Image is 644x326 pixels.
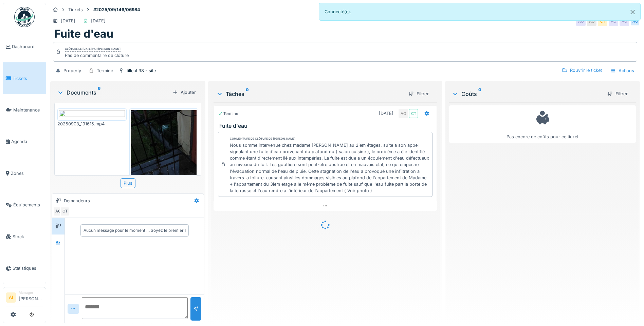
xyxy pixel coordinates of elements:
[630,17,640,26] div: AO
[216,90,403,98] div: Tâches
[68,6,83,13] div: Tickets
[97,67,113,74] div: Terminé
[12,43,43,50] span: Dashboard
[13,107,43,113] span: Maintenance
[605,89,630,98] div: Filtrer
[219,123,434,129] h3: Fuite d'eau
[3,158,46,189] a: Zones
[13,265,43,271] span: Statistiques
[3,221,46,252] a: Stock
[218,111,238,117] div: Terminé
[625,3,640,21] button: Close
[3,126,46,157] a: Agenda
[620,17,629,26] div: AO
[13,233,43,240] span: Stock
[57,121,127,127] div: 20250903_191615.mp4
[127,67,156,74] div: tilleul 38 - site
[3,94,46,126] a: Maintenance
[6,292,16,303] li: AI
[587,17,596,26] div: AO
[53,207,63,216] div: AO
[170,88,199,97] div: Ajouter
[13,202,43,208] span: Équipements
[61,18,75,24] div: [DATE]
[478,90,481,98] sup: 0
[63,67,81,74] div: Property
[379,110,393,117] div: [DATE]
[454,108,631,140] div: Pas encore de coûts pour ce ticket
[399,109,408,118] div: AO
[64,198,90,204] div: Demandeurs
[3,62,46,94] a: Tickets
[98,88,100,97] sup: 6
[121,178,135,188] div: Plus
[6,290,43,306] a: AI Manager[PERSON_NAME]
[131,110,197,252] img: k6t3jvjd94hx11gvw1kdmvmy83qq
[609,17,618,26] div: AO
[11,138,43,145] span: Agenda
[230,142,429,194] div: Nous somme intervenue chez madame [PERSON_NAME] au 2iem étages, suite a son appel signalant une f...
[409,109,418,118] div: CT
[406,89,431,98] div: Filtrer
[452,90,602,98] div: Coûts
[14,7,35,27] img: Badge_color-CXgf-gQk.svg
[3,31,46,62] a: Dashboard
[607,66,637,76] div: Actions
[59,110,125,119] img: 165069ab-6f58-4913-a659-068f98334530-20250903_191615.mp4
[57,88,170,97] div: Documents
[19,290,43,305] li: [PERSON_NAME]
[60,207,70,216] div: CT
[230,137,295,141] div: Commentaire de clôture de [PERSON_NAME]
[19,290,43,295] div: Manager
[598,17,607,26] div: CT
[11,170,43,177] span: Zones
[91,6,143,13] strong: #2025/09/146/06984
[91,18,106,24] div: [DATE]
[65,52,129,59] div: Pas de commentaire de clôture
[84,227,186,233] div: Aucun message pour le moment … Soyez le premier !
[65,47,121,52] div: Clôturé le [DATE] par [PERSON_NAME]
[576,17,586,26] div: AO
[559,66,605,75] div: Rouvrir le ticket
[246,90,249,98] sup: 0
[3,252,46,284] a: Statistiques
[3,189,46,221] a: Équipements
[54,27,113,40] h1: Fuite d'eau
[319,3,641,21] div: Connecté(e).
[13,75,43,82] span: Tickets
